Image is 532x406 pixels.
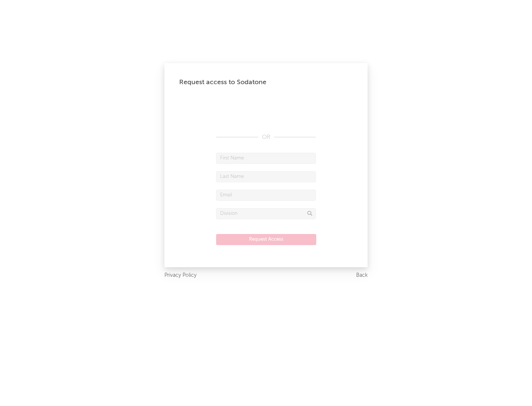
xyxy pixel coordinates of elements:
div: OR [216,133,316,142]
input: Last Name [216,171,316,182]
a: Back [356,271,368,280]
div: Request access to Sodatone [179,78,353,87]
input: Division [216,208,316,219]
button: Request Access [216,234,316,245]
input: First Name [216,153,316,164]
a: Privacy Policy [164,271,197,280]
input: Email [216,190,316,201]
